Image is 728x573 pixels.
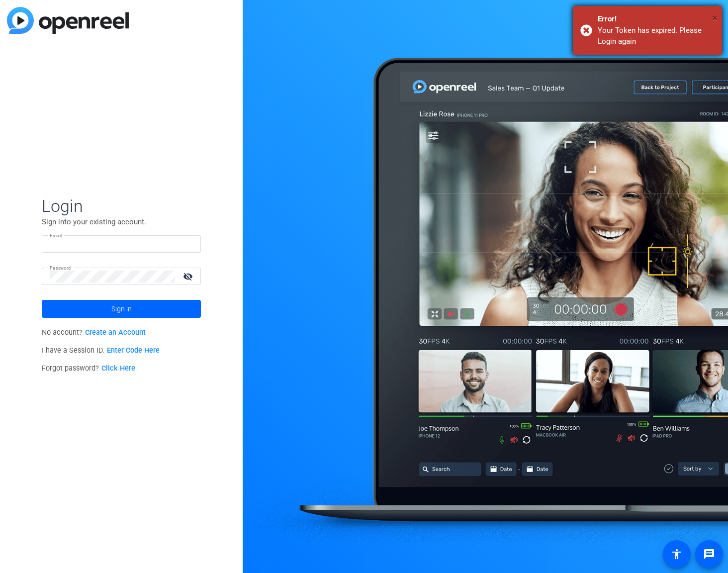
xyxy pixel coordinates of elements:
[7,7,129,34] img: blue-gradient.svg
[50,265,71,271] mat-label: Password
[712,12,718,24] span: ×
[42,328,146,337] span: No account?
[50,238,193,250] input: Enter Email Address
[703,548,715,560] mat-icon: message
[85,328,146,337] a: Create an Account
[42,216,201,227] p: Sign into your existing account.
[42,346,160,355] span: I have a Session ID.
[50,233,62,238] mat-label: Email
[42,300,201,318] button: Sign in
[107,346,160,355] a: Enter Code Here
[42,364,135,373] span: Forgot password?
[177,269,201,284] mat-icon: visibility_off
[598,13,715,25] div: Error!
[671,548,683,560] mat-icon: accessibility
[598,25,715,47] div: Your Token has expired. Please Login again
[101,364,135,373] a: Click Here
[42,195,201,216] span: Login
[111,296,132,321] span: Sign in
[712,10,718,25] button: Close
